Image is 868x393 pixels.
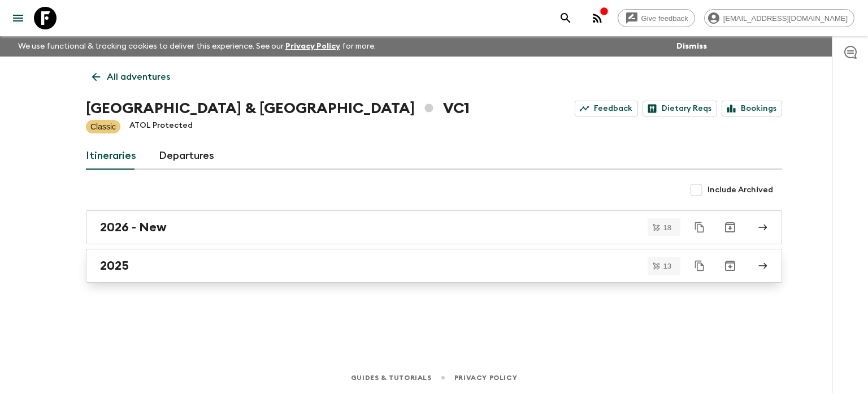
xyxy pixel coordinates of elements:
[635,14,695,23] span: Give feedback
[674,38,710,54] button: Dismiss
[86,66,176,88] a: All adventures
[719,254,741,277] button: Archive
[708,184,773,196] span: Include Archived
[107,70,170,84] p: All adventures
[129,120,193,133] p: ATOL Protected
[86,210,782,244] a: 2026 - New
[643,101,717,116] a: Dietary Reqs
[689,256,710,276] button: Duplicate
[722,101,782,116] a: Bookings
[618,9,695,27] a: Give feedback
[554,7,577,29] button: search adventures
[7,7,29,29] button: menu
[689,217,710,237] button: Duplicate
[86,142,136,170] a: Itineraries
[719,216,741,239] button: Archive
[14,36,380,57] p: We use functional & tracking cookies to deliver this experience. See our for more.
[86,97,470,120] h1: [GEOGRAPHIC_DATA] & [GEOGRAPHIC_DATA] VC1
[704,9,854,27] div: [EMAIL_ADDRESS][DOMAIN_NAME]
[657,224,678,231] span: 18
[717,14,854,23] span: [EMAIL_ADDRESS][DOMAIN_NAME]
[285,42,340,50] a: Privacy Policy
[159,142,214,170] a: Departures
[454,372,517,384] a: Privacy Policy
[351,372,432,384] a: Guides & Tutorials
[90,121,116,132] p: Classic
[100,258,129,273] h2: 2025
[575,101,638,116] a: Feedback
[100,220,167,235] h2: 2026 - New
[657,262,678,270] span: 13
[86,249,782,283] a: 2025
